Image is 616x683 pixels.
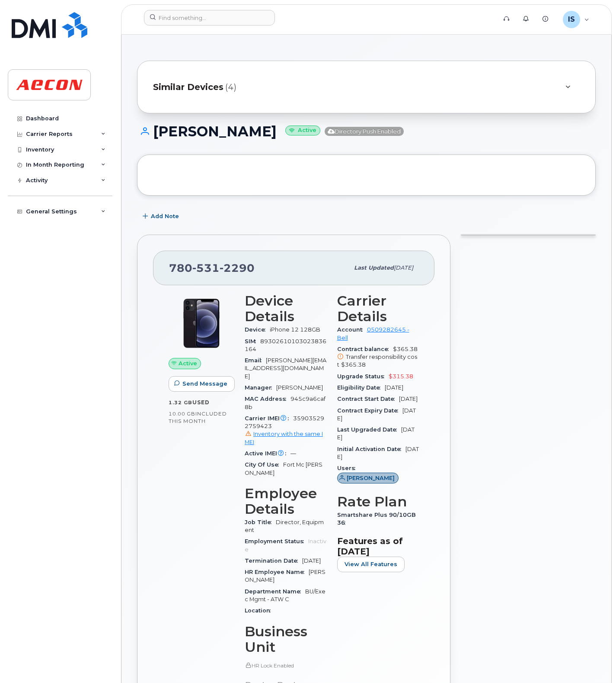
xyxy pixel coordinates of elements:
button: View All Features [337,557,405,572]
span: Department Name [245,588,305,595]
span: [DATE] [302,557,321,564]
span: Employment Status [245,538,308,544]
span: [PERSON_NAME][EMAIL_ADDRESS][DOMAIN_NAME] [245,357,326,380]
span: View All Features [345,560,397,568]
h3: Device Details [245,293,327,324]
a: Inventory with the same IMEI [245,431,323,445]
span: Contract balance [337,346,393,352]
span: Job Title [245,519,276,525]
h3: Carrier Details [337,293,419,324]
span: Smartshare Plus 90/10GB 36 [337,512,416,526]
span: 2290 [220,261,255,274]
h3: Rate Plan [337,494,419,509]
span: Eligibility Date [337,384,385,391]
span: Transfer responsibility cost [337,354,417,368]
span: City Of Use [245,461,283,468]
span: $315.38 [389,373,413,380]
h3: Employee Details [245,486,327,517]
span: iPhone 12 128GB [270,326,320,333]
h3: Features as of [DATE] [337,536,419,557]
span: [DATE] [385,384,403,391]
span: [PERSON_NAME] [347,474,395,482]
span: Location [245,607,275,614]
span: Director, Equipment [245,519,324,533]
span: Manager [245,384,276,391]
span: MAC Address [245,396,290,402]
span: used [192,399,210,406]
span: Send Message [182,380,227,388]
span: [DATE] [337,407,416,422]
span: Last Upgraded Date [337,426,401,433]
span: [DATE] [337,446,419,460]
span: Directory Push Enabled [325,127,404,136]
span: 945c9a6caf8b [245,396,326,410]
small: Active [285,126,320,135]
button: Send Message [169,376,235,392]
img: iPhone_12.jpg [176,297,227,349]
span: [PERSON_NAME] [276,384,323,391]
span: 359035292759423 [245,415,327,446]
span: [DATE] [399,396,418,402]
span: Initial Activation Date [337,446,405,452]
span: included this month [169,410,227,425]
span: Termination Date [245,557,302,564]
span: Contract Expiry Date [337,407,402,414]
span: Carrier IMEI [245,415,293,422]
span: Upgrade Status [337,373,389,380]
button: Add Note [137,209,186,224]
span: Add Note [151,212,179,220]
span: Account [337,326,367,333]
p: HR Lock Enabled [245,662,327,669]
span: Users [337,465,360,471]
span: Device [245,326,270,333]
a: 0509282645 - Bell [337,326,409,341]
span: — [290,450,296,457]
span: $365.38 [337,346,419,369]
h3: Business Unit [245,624,327,655]
span: [DATE] [394,264,413,271]
span: Active IMEI [245,450,290,457]
span: Similar Devices [153,81,223,93]
span: Active [179,359,197,367]
span: 10.00 GB [169,411,195,417]
span: Email [245,357,266,364]
span: Inactive [245,538,326,552]
span: Fort Mc [PERSON_NAME] [245,461,322,476]
span: (4) [225,81,236,93]
span: Last updated [354,264,394,271]
a: [PERSON_NAME] [337,475,399,481]
span: SIM [245,338,260,345]
span: [DATE] [337,426,415,441]
h1: [PERSON_NAME] [137,124,596,139]
span: $365.38 [341,361,366,368]
span: Contract Start Date [337,396,399,402]
span: 89302610103023836164 [245,338,326,352]
span: 1.32 GB [169,399,192,406]
span: 780 [169,261,255,274]
span: 531 [192,261,220,274]
span: HR Employee Name [245,569,309,575]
